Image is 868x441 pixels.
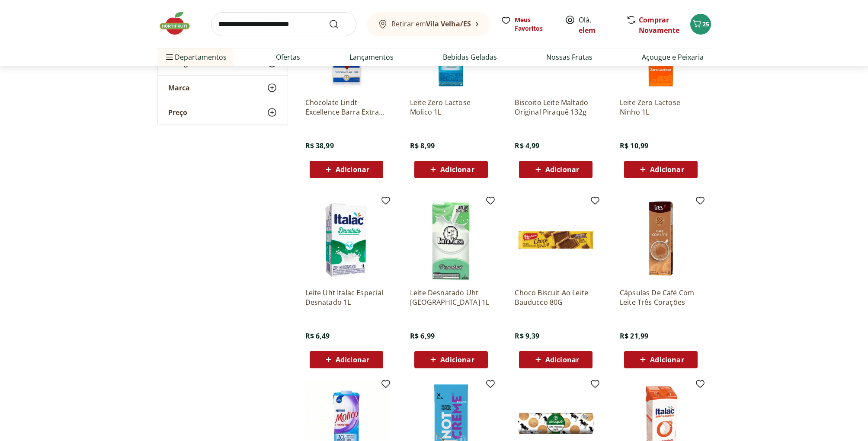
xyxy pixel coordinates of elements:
[410,141,435,150] span: R$ 8,99
[349,52,394,62] a: Lançamentos
[391,20,471,28] span: Retirar em
[310,351,383,368] button: Adicionar
[305,98,388,117] a: Chocolate Lindt Excellence Barra Extra Cremoso ao Leite 100g
[579,15,617,35] span: Olá,
[515,331,539,341] span: R$ 9,39
[305,288,388,307] a: Leite Uht Italac Especial Desnatado 1L
[164,47,227,67] span: Departamentos
[515,98,597,117] a: Biscoito Leite Maltado Original Piraquê 132g
[168,83,190,92] span: Marca
[650,356,684,363] span: Adicionar
[158,100,288,125] button: Preço
[515,199,597,281] img: Choco Biscuit Ao Leite Bauducco 80G
[650,166,684,173] span: Adicionar
[501,16,554,33] a: Meus Favoritos
[443,52,497,62] a: Bebidas Geladas
[410,199,492,281] img: Leite Desnatado Uht Barra Mansa 1L
[440,166,474,173] span: Adicionar
[515,288,597,307] a: Choco Biscuit Ao Leite Bauducco 80G
[515,16,554,33] span: Meus Favoritos
[426,19,471,29] b: Vila Velha/ES
[620,98,702,117] a: Leite Zero Lactose Ninho 1L
[336,166,369,173] span: Adicionar
[620,331,648,341] span: R$ 21,99
[276,52,300,62] a: Ofertas
[519,161,593,178] button: Adicionar
[211,12,356,36] input: search
[410,288,492,307] a: Leite Desnatado Uht [GEOGRAPHIC_DATA] 1L
[639,15,679,35] a: Comprar Novamente
[624,161,698,178] button: Adicionar
[305,141,334,150] span: R$ 38,99
[519,351,593,368] button: Adicionar
[164,47,175,67] button: Menu
[157,10,201,36] img: Hortifruti
[305,199,388,281] img: Leite Uht Italac Especial Desnatado 1L
[579,26,596,35] a: elem
[545,356,579,363] span: Adicionar
[515,141,539,150] span: R$ 4,99
[414,351,488,368] button: Adicionar
[305,331,330,341] span: R$ 6,49
[620,288,702,307] a: Cápsulas De Café Com Leite Três Corações
[158,76,288,100] button: Marca
[545,166,579,173] span: Adicionar
[310,161,383,178] button: Adicionar
[642,52,704,62] a: Açougue e Peixaria
[410,331,435,341] span: R$ 6,99
[367,12,490,36] button: Retirar emVila Velha/ES
[624,351,698,368] button: Adicionar
[168,108,187,117] span: Preço
[702,20,709,28] span: 25
[336,356,369,363] span: Adicionar
[546,52,593,62] a: Nossas Frutas
[414,161,488,178] button: Adicionar
[620,141,648,150] span: R$ 10,99
[329,19,349,29] button: Submit Search
[620,199,702,281] img: Cápsulas De Café Com Leite Três Corações
[440,356,474,363] span: Adicionar
[410,98,492,117] a: Leite Zero Lactose Molico 1L
[690,14,711,35] button: Carrinho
